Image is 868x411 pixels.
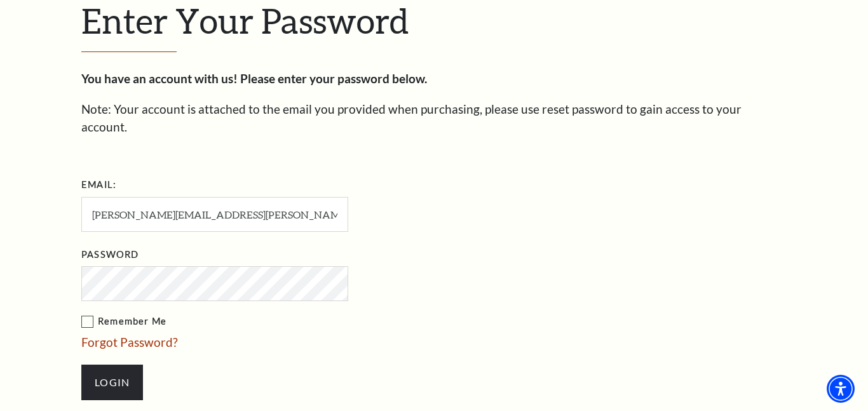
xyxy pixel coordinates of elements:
label: Email: [81,177,116,193]
div: Accessibility Menu [827,375,855,403]
label: Password [81,247,139,263]
strong: You have an account with us! [81,71,238,86]
input: Required [81,197,348,232]
a: Forgot Password? [81,335,178,349]
label: Remember Me [81,314,475,330]
strong: Please enter your password below. [240,71,427,86]
p: Note: Your account is attached to the email you provided when purchasing, please use reset passwo... [81,100,787,137]
input: Submit button [81,365,143,400]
